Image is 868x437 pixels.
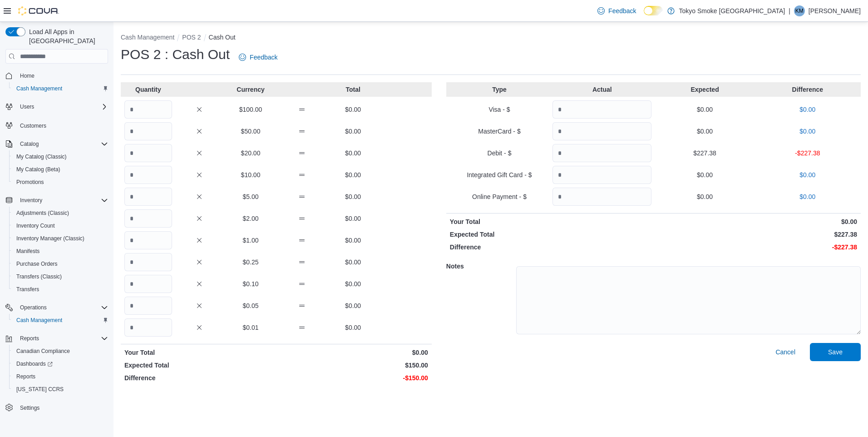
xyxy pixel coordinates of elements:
p: $2.00 [227,214,275,223]
p: -$227.38 [758,149,857,158]
span: Manifests [16,248,39,255]
p: Expected Total [124,361,274,370]
a: Dashboards [13,358,56,369]
p: $0.05 [227,301,275,310]
span: Cancel [775,348,795,357]
span: Cash Management [13,83,108,94]
a: [US_STATE] CCRS [13,384,67,395]
span: Canadian Compliance [16,348,70,355]
p: -$227.38 [655,243,857,252]
input: Quantity [552,122,651,140]
button: My Catalog (Beta) [9,163,112,176]
a: Manifests [13,246,43,257]
p: $1.00 [227,236,275,245]
button: Cash Management [121,34,174,41]
span: Canadian Compliance [13,346,108,357]
span: My Catalog (Classic) [13,151,108,162]
p: $5.00 [227,192,275,201]
a: Transfers (Classic) [13,271,65,282]
span: Washington CCRS [13,384,108,395]
p: Visa - $ [450,105,549,114]
p: $0.00 [329,279,377,288]
input: Quantity [124,253,172,271]
p: $0.00 [655,170,754,179]
span: Customers [20,122,46,129]
span: Promotions [16,179,44,186]
p: $0.00 [329,149,377,158]
span: Cash Management [13,315,108,326]
button: Cash Management [9,82,112,95]
p: $0.00 [655,105,754,114]
p: Type [450,85,549,94]
span: Cash Management [16,317,62,324]
p: $0.00 [329,192,377,201]
a: Dashboards [9,358,112,370]
input: Quantity [552,100,651,119]
a: Customers [16,120,50,131]
a: Home [16,70,38,81]
span: Manifests [13,246,108,257]
h1: POS 2 : Cash Out [121,45,230,64]
p: $0.00 [278,348,428,357]
span: Home [16,70,108,81]
p: $0.00 [329,236,377,245]
input: Quantity [124,100,172,119]
p: $0.00 [758,127,857,136]
button: Operations [16,302,50,313]
p: Debit - $ [450,149,549,158]
button: Canadian Compliance [9,345,112,358]
button: Catalog [16,139,42,149]
p: $0.00 [329,301,377,310]
p: $0.00 [758,192,857,201]
button: Operations [2,301,112,314]
p: $20.00 [227,149,275,158]
button: Cancel [772,343,799,361]
span: Inventory [20,197,42,204]
p: $100.00 [227,105,275,114]
input: Quantity [124,166,172,184]
a: Adjustments (Classic) [13,208,73,218]
p: $0.00 [655,192,754,201]
p: $150.00 [278,361,428,370]
p: Quantity [124,85,172,94]
p: $0.00 [329,127,377,136]
input: Dark Mode [644,6,663,15]
h5: Notes [446,257,514,275]
span: Inventory [16,195,108,206]
img: Cova [18,6,59,15]
a: Purchase Orders [13,258,61,269]
input: Quantity [124,122,172,140]
span: Catalog [20,140,39,148]
span: Promotions [13,177,108,188]
a: Transfers [13,284,43,295]
span: Dashboards [16,360,53,367]
p: $10.00 [227,170,275,179]
span: Home [20,72,35,79]
p: $0.25 [227,258,275,267]
span: My Catalog (Beta) [16,166,60,173]
p: Expected Total [450,230,652,239]
p: $0.00 [655,127,754,136]
span: Settings [20,404,39,412]
p: Difference [124,373,274,382]
a: My Catalog (Classic) [13,151,70,162]
div: Kory McNabb [794,5,805,16]
span: Save [828,348,843,357]
button: Adjustments (Classic) [9,207,112,219]
p: Currency [227,85,275,94]
button: POS 2 [182,34,201,41]
button: Cash Management [9,314,112,327]
span: KM [795,5,804,16]
p: [PERSON_NAME] [809,5,861,16]
nav: An example of EuiBreadcrumbs [121,33,861,44]
button: Save [810,343,861,361]
span: Catalog [16,139,108,149]
span: Settings [16,402,108,413]
span: Purchase Orders [13,258,108,269]
p: $0.00 [329,323,377,332]
p: $0.00 [758,105,857,114]
a: Inventory Count [13,220,59,231]
p: Total [329,85,377,94]
span: Reports [16,373,35,380]
span: Dark Mode [644,15,644,16]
